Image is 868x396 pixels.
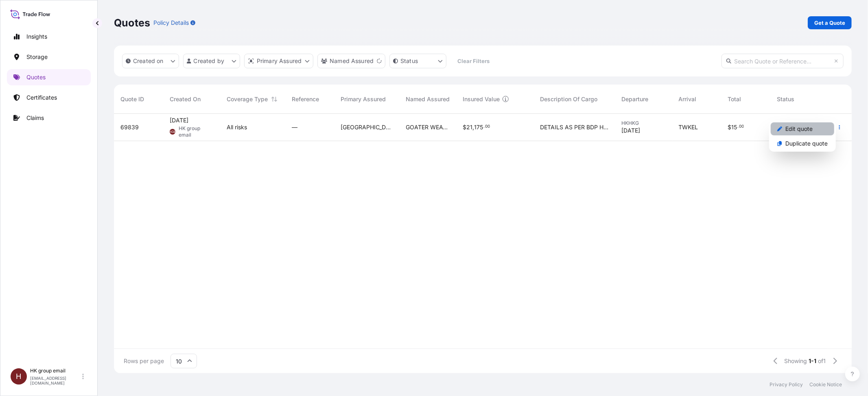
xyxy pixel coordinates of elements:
div: Actions [769,121,836,152]
a: Duplicate quote [771,137,834,150]
p: Duplicate quote [785,139,828,148]
p: Quotes [114,16,150,29]
p: Edit quote [785,125,813,133]
a: Edit quote [771,122,834,135]
p: Get a Quote [814,19,845,27]
p: Policy Details [153,19,189,27]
